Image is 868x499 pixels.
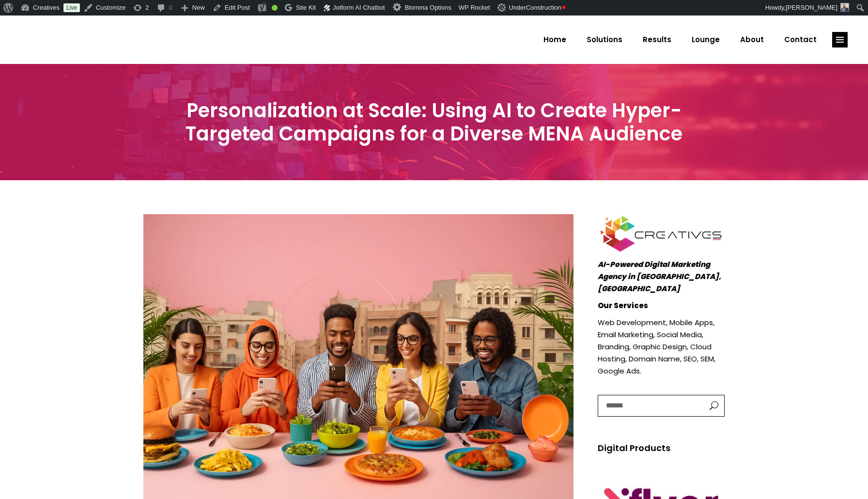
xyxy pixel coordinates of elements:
[598,441,725,455] h5: Digital Products
[598,316,725,377] p: Web Development, Mobile Apps, Email Marketing, Social Media, Branding, Graphic Design, Cloud Host...
[633,27,682,52] a: Results
[598,259,721,294] em: AI-Powered Digital Marketing Agency in [GEOGRAPHIC_DATA], [GEOGRAPHIC_DATA]
[692,27,720,52] span: Lounge
[143,99,725,145] h3: Personalization at Scale: Using AI to Create Hyper-Targeted Campaigns for a Diverse MENA Audience
[840,3,849,12] img: Creatives | Personalization at Scale: Using AI to Create Hyper-Targeted Campaigns for a Diverse M...
[784,27,817,52] span: Contact
[700,395,724,416] button: button
[533,27,576,52] a: Home
[296,4,316,11] span: Site Kit
[497,3,507,12] img: Creatives | Personalization at Scale: Using AI to Create Hyper-Targeted Campaigns for a Diverse M...
[587,27,622,52] span: Solutions
[598,300,648,311] strong: Our Services
[832,32,848,47] a: link
[786,4,837,11] span: [PERSON_NAME]
[272,5,278,11] div: Good
[543,27,566,52] span: Home
[643,27,671,52] span: Results
[740,27,764,52] span: About
[774,27,827,52] a: Contact
[576,27,633,52] a: Solutions
[63,3,80,12] a: Live
[598,214,725,253] img: Creatives | Personalization at Scale: Using AI to Create Hyper-Targeted Campaigns for a Diverse M...
[682,27,730,52] a: Lounge
[20,25,118,55] img: Creatives
[730,27,774,52] a: About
